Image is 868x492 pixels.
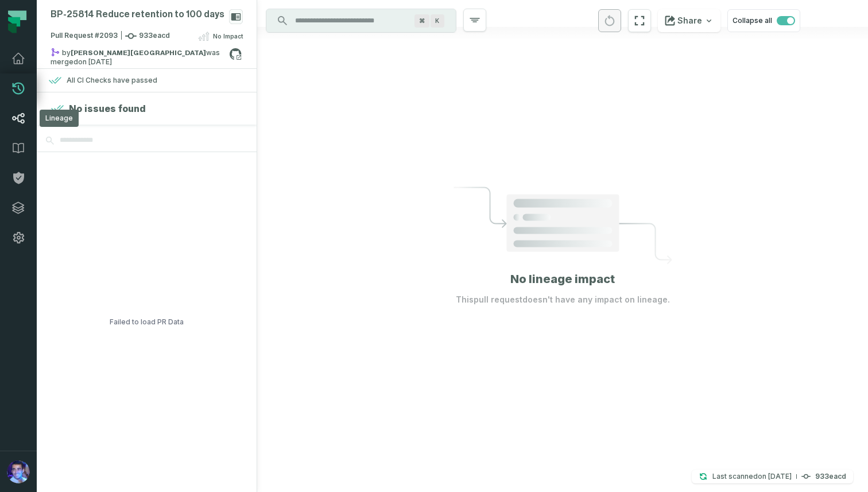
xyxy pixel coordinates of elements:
div: BP-25814 Reduce retention to 100 days [51,9,224,20]
p: This pull request doesn't have any impact on lineage. [456,294,670,305]
img: avatar of Teddy Fernandes [7,460,30,483]
span: Press ⌘ + K to focus the search bar [431,14,444,28]
span: Press ⌘ + K to focus the search bar [414,14,429,28]
a: View on github [228,47,243,61]
h4: 933eacd [815,473,846,480]
div: Lineage [40,110,79,127]
div: Failed to load PR Data [110,152,184,492]
h4: No issues found [69,102,146,115]
p: Last scanned [712,471,792,482]
span: No Impact [213,32,243,41]
button: Last scanned[DATE] 2:17:28 AM933eacd [692,470,853,483]
button: Share [658,9,720,32]
button: Collapse all [727,9,800,32]
div: All CI Checks have passed [67,76,157,85]
relative-time: Nov 12, 2024, 11:59 AM GMT+2 [78,57,112,66]
div: by was merged [51,48,229,61]
strong: Omer London (somerl20) [71,49,206,56]
span: Pull Request #2093 933eacd [51,30,170,42]
relative-time: Dec 13, 2024, 2:17 AM GMT+2 [758,472,792,481]
h1: No lineage impact [510,271,615,287]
